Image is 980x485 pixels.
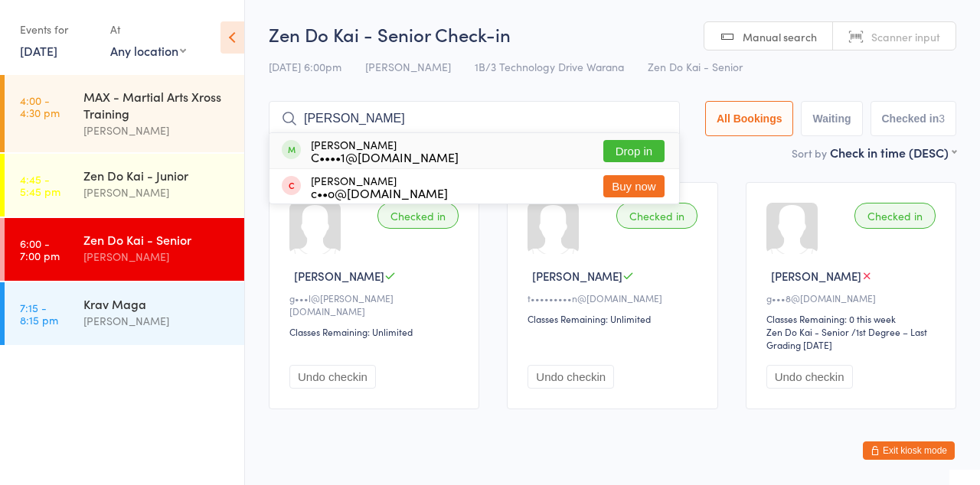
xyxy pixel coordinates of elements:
a: 7:15 -8:15 pmKrav Maga[PERSON_NAME] [5,282,244,345]
div: C••••1@[DOMAIN_NAME] [311,151,459,163]
div: Checked in [377,203,459,229]
h2: Zen Do Kai - Senior Check-in [269,21,956,47]
a: [DATE] [20,42,57,59]
button: Drop in [603,140,665,162]
button: Undo checkin [528,365,614,389]
time: 4:45 - 5:45 pm [20,173,60,197]
button: Checked in3 [871,101,957,136]
div: Zen Do Kai - Senior [83,231,231,248]
a: 4:45 -5:45 pmZen Do Kai - Junior[PERSON_NAME] [5,154,244,216]
time: 6:00 - 7:00 pm [20,237,60,262]
span: [PERSON_NAME] [294,268,384,284]
div: [PERSON_NAME] [311,138,459,163]
span: [PERSON_NAME] [365,59,451,74]
div: g•••8@[DOMAIN_NAME] [766,291,940,304]
span: Manual search [743,29,817,44]
div: Classes Remaining: Unlimited [528,312,701,325]
div: [PERSON_NAME] [83,122,231,139]
div: At [110,17,186,42]
div: Any location [110,42,186,59]
span: Zen Do Kai - Senior [648,59,743,74]
div: [PERSON_NAME] [83,312,231,330]
button: Buy now [603,175,665,197]
button: Undo checkin [766,365,853,389]
div: Check in time (DESC) [830,144,956,161]
a: 6:00 -7:00 pmZen Do Kai - Senior[PERSON_NAME] [5,218,244,281]
span: [PERSON_NAME] [771,268,861,284]
div: MAX - Martial Arts Xross Training [83,88,231,122]
div: g•••l@[PERSON_NAME][DOMAIN_NAME] [289,291,463,317]
div: Events for [20,17,95,42]
a: 4:00 -4:30 pmMAX - Martial Arts Xross Training[PERSON_NAME] [5,75,244,152]
div: Classes Remaining: Unlimited [289,325,463,338]
time: 7:15 - 8:15 pm [20,301,58,326]
div: [PERSON_NAME] [311,174,448,199]
span: [DATE] 6:00pm [269,59,341,74]
button: Exit kiosk mode [863,441,955,460]
div: Checked in [854,203,936,229]
span: 1B/3 Technology Drive Warana [475,59,624,74]
div: 3 [939,112,945,125]
div: [PERSON_NAME] [83,248,231,265]
time: 4:00 - 4:30 pm [20,94,60,119]
div: Zen Do Kai - Junior [83,167,231,184]
label: Sort by [792,145,827,161]
div: t•••••••••n@[DOMAIN_NAME] [528,291,701,304]
span: [PERSON_NAME] [532,268,622,284]
div: c••o@[DOMAIN_NAME] [311,187,448,199]
button: Undo checkin [289,365,376,389]
span: Scanner input [871,29,940,44]
div: Classes Remaining: 0 this week [766,312,940,325]
button: All Bookings [705,101,794,136]
div: [PERSON_NAME] [83,184,231,201]
div: Checked in [616,203,697,229]
button: Waiting [801,101,862,136]
div: Krav Maga [83,295,231,312]
div: Zen Do Kai - Senior [766,325,849,338]
input: Search [269,101,680,136]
